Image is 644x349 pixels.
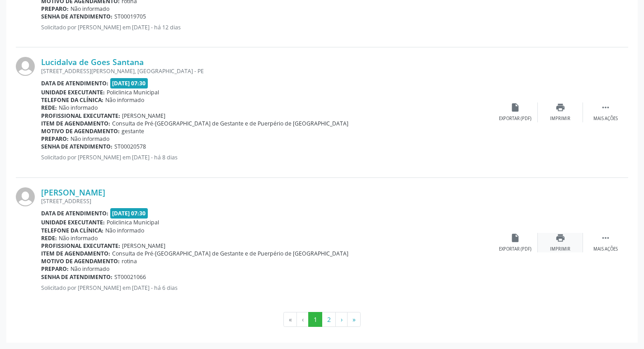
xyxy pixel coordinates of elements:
[510,233,520,243] i: insert_drive_file
[41,273,113,281] b: Senha de atendimento:
[41,154,493,161] p: Solicitado por [PERSON_NAME] em [DATE] - há 8 dias
[601,102,611,112] i: 
[41,284,493,292] p: Solicitado por [PERSON_NAME] em [DATE] - há 6 dias
[110,78,148,88] span: [DATE] 07:30
[41,120,110,127] b: Item de agendamento:
[510,102,520,112] i: insert_drive_file
[41,209,108,217] b: Data de atendimento:
[110,208,148,219] span: [DATE] 07:30
[41,57,144,67] a: Lucidalva de Goes Santana
[16,187,35,206] img: img
[41,23,493,31] p: Solicitado por [PERSON_NAME] em [DATE] - há 12 dias
[112,120,348,127] span: Consulta de Pré-[GEOGRAPHIC_DATA] de Gestante e de Puerpério de [GEOGRAPHIC_DATA]
[41,187,105,197] a: [PERSON_NAME]
[41,127,120,135] b: Motivo de agendamento:
[41,242,120,250] b: Profissional executante:
[41,104,57,112] b: Rede:
[41,257,120,265] b: Motivo de agendamento:
[593,116,618,122] div: Mais ações
[555,102,565,112] i: print
[555,233,565,243] i: print
[105,227,144,234] span: Não informado
[107,219,159,226] span: Policlinica Municipal
[114,143,146,150] span: ST00020578
[550,116,570,122] div: Imprimir
[601,233,611,243] i: 
[499,246,531,252] div: Exportar (PDF)
[41,67,493,75] div: [STREET_ADDRESS][PERSON_NAME], [GEOGRAPHIC_DATA] - PE
[59,234,98,242] span: Não informado
[112,250,348,257] span: Consulta de Pré-[GEOGRAPHIC_DATA] de Gestante e de Puerpério de [GEOGRAPHIC_DATA]
[105,96,144,104] span: Não informado
[16,57,35,76] img: img
[41,112,120,120] b: Profissional executante:
[41,265,69,273] b: Preparo:
[41,143,113,150] b: Senha de atendimento:
[322,312,336,327] button: Go to page 2
[59,104,98,112] span: Não informado
[114,273,146,281] span: ST00021066
[71,135,109,143] span: Não informado
[550,246,570,252] div: Imprimir
[122,257,137,265] span: rotina
[41,96,103,104] b: Telefone da clínica:
[41,79,108,87] b: Data de atendimento:
[107,88,159,96] span: Policlinica Municipal
[308,312,322,327] button: Go to page 1
[122,127,144,135] span: gestante
[335,312,348,327] button: Go to next page
[122,112,165,120] span: [PERSON_NAME]
[41,197,493,205] div: [STREET_ADDRESS]
[41,219,105,226] b: Unidade executante:
[71,5,109,13] span: Não informado
[41,250,110,257] b: Item de agendamento:
[41,227,103,234] b: Telefone da clínica:
[593,246,618,252] div: Mais ações
[114,13,146,20] span: ST00019705
[347,312,361,327] button: Go to last page
[41,88,105,96] b: Unidade executante:
[41,13,113,20] b: Senha de atendimento:
[499,116,531,122] div: Exportar (PDF)
[41,135,69,143] b: Preparo:
[122,242,165,250] span: [PERSON_NAME]
[16,312,628,327] ul: Pagination
[41,234,57,242] b: Rede:
[41,5,69,13] b: Preparo:
[71,265,109,273] span: Não informado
